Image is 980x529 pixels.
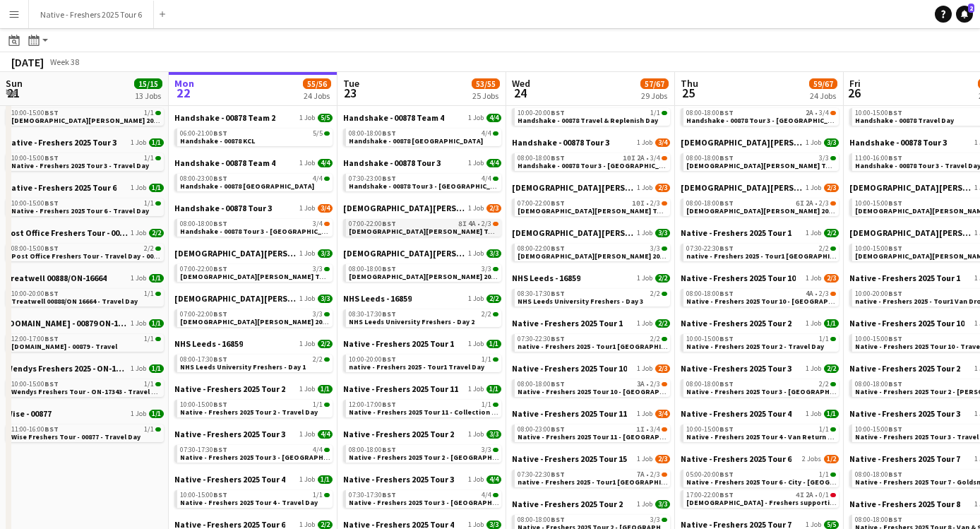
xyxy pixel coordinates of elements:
[806,184,821,192] span: 1 Job
[44,289,59,298] span: BST
[349,182,510,191] span: Handshake - 00878 Tour 3 - Leeds University
[512,273,580,283] span: NHS Leeds - 16859
[174,293,333,338] div: [DEMOGRAPHIC_DATA][PERSON_NAME] 2025 Tour 2 - 008481 Job3/307:00-22:00BST3/3[DEMOGRAPHIC_DATA][PE...
[824,274,839,283] span: 2/3
[888,198,902,208] span: BST
[343,112,444,123] span: Handshake - 00878 Team 4
[655,274,670,283] span: 2/2
[180,130,227,137] span: 06:00-21:00
[686,108,836,124] a: 08:00-18:00BST2A•3/4Handshake - 00878 Tour 3 - [GEOGRAPHIC_DATA] Day 2
[349,130,396,137] span: 08:00-18:00
[686,297,863,306] span: Native - Freshers 2025 Tour 10 - Swansea University
[11,108,161,124] a: 10:00-15:00BST1/1[DEMOGRAPHIC_DATA][PERSON_NAME] 2025 Tour 2 - 00848 - Travel Day
[681,137,839,182] div: [DEMOGRAPHIC_DATA][PERSON_NAME] 2025 Tour 1 - 008481 Job3/308:00-18:00BST3/3[DEMOGRAPHIC_DATA][PE...
[131,184,146,192] span: 1 Job
[512,137,670,148] a: Handshake - 00878 Tour 31 Job3/4
[174,157,275,168] span: Handshake - 00878 Team 4
[343,203,501,248] div: [DEMOGRAPHIC_DATA][PERSON_NAME] 2025 Tour 1 - 008481 Job2/307:00-22:00BST8I4A•2/3[DEMOGRAPHIC_DAT...
[806,138,821,147] span: 1 Job
[482,175,491,182] span: 4/4
[888,108,902,117] span: BST
[318,249,333,258] span: 3/3
[11,116,248,125] span: Lady Garden 2025 Tour 2 - 00848 - Travel Day
[855,116,954,125] span: Handshake - 00878 Travel Day
[681,318,839,328] a: Native - Freshers 2025 Tour 21 Job1/1
[650,290,660,297] span: 2/2
[11,198,161,215] a: 10:00-15:00BST1/1Native - Freshers 2025 Tour 6 - Travel Day
[796,200,804,207] span: 6I
[486,249,501,258] span: 3/3
[686,116,866,125] span: Handshake - 00878 Tour 3 - Newcastle University Day 2
[518,206,774,215] span: Lady Garden Tour 1 - 00848 - University of Nottingham
[174,203,272,213] span: Handshake - 00878 Tour 3
[681,273,796,283] span: Native - Freshers 2025 Tour 10
[174,157,333,203] div: Handshake - 00878 Team 41 Job4/408:00-23:00BST4/4Handshake - 00878 [GEOGRAPHIC_DATA]
[518,198,667,215] a: 07:00-22:00BST10I•2/3[DEMOGRAPHIC_DATA][PERSON_NAME] Tour 1 - 00848 - [GEOGRAPHIC_DATA]
[686,290,734,297] span: 08:00-18:00
[180,309,330,326] a: 07:00-22:00BST3/3[DEMOGRAPHIC_DATA][PERSON_NAME] 2025 Tour 2 - 00848 - [GEOGRAPHIC_DATA]
[180,266,227,273] span: 07:00-22:00
[518,244,667,260] a: 08:00-22:00BST3/3[DEMOGRAPHIC_DATA][PERSON_NAME] 2025 Tour 2 - 00848 - [GEOGRAPHIC_DATA]
[349,266,396,273] span: 08:00-18:00
[650,200,660,207] span: 2/3
[512,227,634,238] span: Lady Garden 2025 Tour 2 - 00848
[213,264,227,273] span: BST
[343,248,465,258] span: Lady Garden 2025 Tour 2 - 00848
[686,153,836,170] a: 08:00-18:00BST3/3[DEMOGRAPHIC_DATA][PERSON_NAME] Tour 1 - 00848 - [GEOGRAPHIC_DATA]
[349,309,498,326] a: 08:30-17:30BST2/2NHS Leeds University Freshers - Day 2
[482,311,491,318] span: 2/2
[343,157,441,168] span: Handshake - 00878 Tour 3
[6,137,164,182] div: Native - Freshers 2025 Tour 31 Job1/110:00-15:00BST1/1Native - Freshers 2025 Tour 3 - Travel Day
[6,318,164,328] a: [DOMAIN_NAME] - 00879 ON-162111 Job1/1
[686,206,958,215] span: Lady Garden 2025 Tour 2 - 00848 - Newcastle University
[637,229,652,237] span: 1 Job
[512,318,623,328] span: Native - Freshers 2025 Tour 1
[180,264,330,280] a: 07:00-22:00BST3/3[DEMOGRAPHIC_DATA][PERSON_NAME] Tour 1 - 00848 - [GEOGRAPHIC_DATA]
[686,155,734,162] span: 08:00-18:00
[518,200,667,207] div: •
[174,112,275,123] span: Handshake - 00878 Team 2
[888,289,902,298] span: BST
[174,203,333,213] a: Handshake - 00878 Tour 31 Job3/4
[144,290,154,297] span: 1/1
[343,203,465,213] span: Lady Garden 2025 Tour 1 - 00848
[313,130,323,137] span: 5/5
[518,109,565,117] span: 10:00-20:00
[518,155,565,162] span: 08:00-18:00
[686,289,836,305] a: 08:00-18:00BST4A•2/3Native - Freshers 2025 Tour 10 - [GEOGRAPHIC_DATA]
[343,112,501,157] div: Handshake - 00878 Team 41 Job4/408:00-18:00BST4/4Handshake - 00878 [GEOGRAPHIC_DATA]
[681,227,791,238] span: Native - Freshers 2025 Tour 1
[849,227,972,238] span: Lady Garden 2025 Tour 2 - 00848
[650,109,660,117] span: 1/1
[318,114,333,122] span: 5/5
[6,182,116,193] span: Native - Freshers 2025 Tour 6
[458,220,467,227] span: 8I
[6,137,116,148] span: Native - Freshers 2025 Tour 3
[174,112,333,123] a: Handshake - 00878 Team 21 Job5/5
[486,295,501,303] span: 2/2
[343,248,501,293] div: [DEMOGRAPHIC_DATA][PERSON_NAME] 2025 Tour 2 - 008481 Job3/308:00-18:00BST3/3[DEMOGRAPHIC_DATA][PE...
[382,174,396,183] span: BST
[681,137,803,148] span: Lady Garden 2025 Tour 1 - 00848
[349,317,474,326] span: NHS Leeds University Freshers - Day 2
[299,249,315,258] span: 1 Job
[343,112,501,123] a: Handshake - 00878 Team 41 Job4/4
[349,272,621,281] span: Lady Garden 2025 Tour 2 - 00848 - University of Manchester
[518,116,658,125] span: Handshake - 00878 Travel & Replenish Day
[144,200,154,207] span: 1/1
[806,274,821,283] span: 1 Job
[131,274,146,283] span: 1 Job
[131,229,146,237] span: 1 Job
[6,182,164,227] div: Native - Freshers 2025 Tour 61 Job1/110:00-15:00BST1/1Native - Freshers 2025 Tour 6 - Travel Day
[686,200,836,207] div: •
[518,290,565,297] span: 08:30-17:30
[551,198,565,208] span: BST
[349,136,483,145] span: Handshake - 00878 Leicester
[518,297,643,306] span: NHS Leeds University Freshers - Day 3
[349,264,498,280] a: 08:00-18:00BST3/3[DEMOGRAPHIC_DATA][PERSON_NAME] 2025 Tour 2 - 00848 - [GEOGRAPHIC_DATA]
[655,184,670,192] span: 2/3
[512,92,670,137] div: Handshake - 00878 Team 41 Job1/110:00-20:00BST1/1Handshake - 00878 Travel & Replenish Day
[518,289,667,305] a: 08:30-17:30BST2/2NHS Leeds University Freshers - Day 3
[681,273,839,283] a: Native - Freshers 2025 Tour 101 Job2/3
[44,244,59,253] span: BST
